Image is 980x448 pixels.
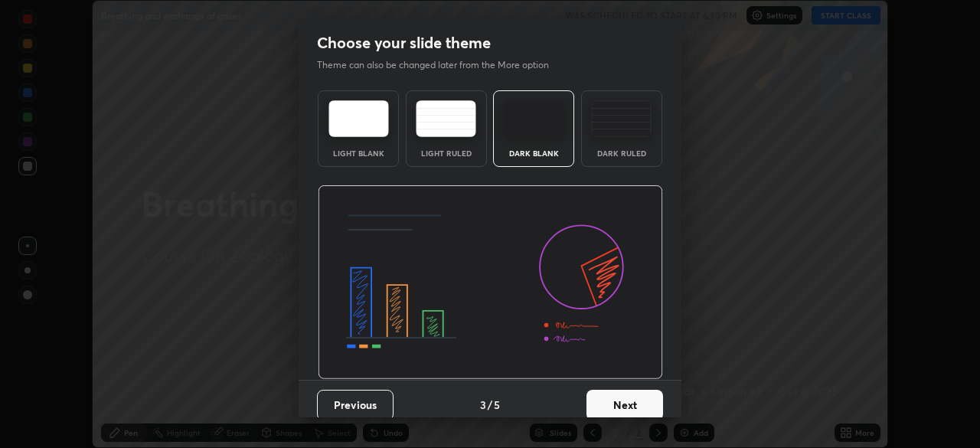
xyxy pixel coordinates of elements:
h4: 3 [480,397,486,413]
h4: / [488,397,492,413]
div: Dark Ruled [591,149,652,157]
h2: Choose your slide theme [317,33,491,53]
button: Next [586,390,663,420]
img: lightRuledTheme.5fabf969.svg [416,100,476,137]
p: Theme can also be changed later from the More option [317,58,565,72]
div: Light Blank [328,149,389,157]
h4: 5 [494,397,500,413]
img: darkTheme.f0cc69e5.svg [504,100,564,137]
img: darkRuledTheme.de295e13.svg [591,100,652,137]
img: darkThemeBanner.d06ce4a2.svg [318,185,663,380]
div: Light Ruled [416,149,477,157]
div: Dark Blank [503,149,564,157]
img: lightTheme.e5ed3b09.svg [328,100,389,137]
button: Previous [317,390,394,420]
